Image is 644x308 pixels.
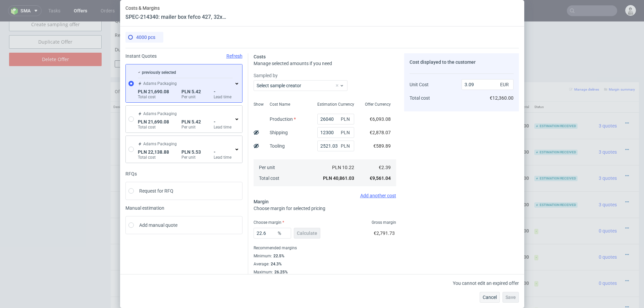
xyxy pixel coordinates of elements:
[317,102,354,107] span: Estimation Currency
[138,70,233,78] div: previously selected
[375,91,399,117] td: 4000
[272,174,296,179] span: SPEC- 214343
[254,54,266,59] span: Costs
[259,175,279,181] span: Total cost
[165,259,181,264] strong: 767374
[221,23,361,33] input: Only numbers
[599,233,617,238] span: 0 quotes
[569,66,599,70] small: Manage dielines
[317,141,354,151] input: 0.00
[204,161,217,166] a: CAVT-3
[181,124,201,130] label: Per unit
[599,128,617,133] span: 3 quotes
[204,135,217,140] a: CAVT-2
[373,143,391,149] span: €589.89
[143,81,177,86] span: Adams Packaging
[399,144,431,170] td: €3.15
[599,286,617,291] span: 0 quotes
[431,170,466,196] td: €7,290.00
[365,102,391,107] span: Offer Currency
[117,280,151,297] img: ico-item-custom-a8f9c3db6a5631ce2f509e228e8b95abde266dc4376634de7b166047de09ff05.png
[181,94,201,100] label: Per unit
[165,102,181,107] strong: 767151
[372,220,396,225] span: Gross margin
[534,102,578,107] span: Estimation received
[136,35,155,40] span: 4000 pcs
[499,80,512,89] span: EUR
[181,149,201,155] span: PLN 5.53
[534,286,538,292] span: -
[190,252,245,259] span: chalk bag, 40x13x25 cm H
[190,278,372,299] div: Custom • Custom
[399,249,431,275] td: €2.24
[257,83,301,88] label: Select sample creator
[181,119,201,124] span: PLN 5.42
[497,170,532,196] td: €7,290.00
[181,155,201,160] label: Per unit
[254,102,264,107] span: Show
[190,199,291,206] span: chalk bag , size : T272 180x220x60 or T271 190x250x110 height
[270,121,294,127] span: SPEC- 214341
[599,102,617,107] span: 3 quotes
[431,80,466,91] th: Net Total
[190,240,217,245] span: Source:
[339,128,353,137] span: PLN
[399,196,431,222] td: €1.92
[534,207,538,213] span: -
[111,80,162,91] th: Design
[466,249,497,275] td: €0.00
[339,114,353,124] span: PLN
[375,275,399,301] td: 500
[604,66,635,70] small: Margin summary
[431,91,466,117] td: €12,360.00
[292,200,316,206] span: SPEC- 214478
[269,95,293,101] span: SPEC- 214340
[317,114,354,124] input: 0.00
[379,165,391,170] span: €2.39
[204,240,217,245] a: CAVY-2
[497,222,532,249] td: €4,060.00
[254,268,396,275] div: Maximum :
[534,128,578,134] span: Estimation received
[165,128,181,133] strong: 767152
[431,144,466,170] td: €12,600.00
[204,109,217,114] a: CAVT-1
[270,116,296,122] label: Production
[410,59,476,65] span: Cost displayed to the customer
[270,102,290,107] span: Cost Name
[139,188,173,194] span: Request for RFQ
[143,141,177,147] span: Adams Packaging
[190,161,217,166] span: Source:
[410,82,429,87] span: Unit Cost
[190,109,217,114] span: Source:
[204,188,217,193] a: CAVT-5
[214,119,231,124] span: -
[214,94,231,100] label: Lead time
[497,196,532,222] td: €3,840.00
[375,144,399,170] td: 4000
[214,124,231,130] label: Lead time
[190,94,268,101] span: mailer box fefco 427, 32x20.5x 10 cm
[143,111,177,116] span: Adams Packaging
[190,173,271,180] span: mailer box fefco 427, 422x312x132 cm
[254,252,396,260] div: Minimum :
[214,149,231,155] span: -
[125,205,243,211] span: Manual estimation
[165,181,181,186] strong: 767154
[599,154,617,159] span: 3 quotes
[254,206,325,211] span: Choose margin for selected pricing
[375,249,399,275] td: 2000
[270,130,288,135] label: Shipping
[599,207,617,212] span: 0 quotes
[138,119,169,124] span: PLN 21,690.08
[375,196,399,222] td: 2000
[490,95,514,101] span: €12,360.00
[370,175,391,181] span: €9,561.04
[375,170,399,196] td: 1000
[497,144,532,170] td: €12,600.00
[187,80,375,91] th: Name
[375,80,399,91] th: Quant.
[599,181,617,186] span: 3 quotes
[117,148,151,165] img: ico-item-custom-a8f9c3db6a5631ce2f509e228e8b95abde266dc4376634de7b166047de09ff05.png
[466,275,497,301] td: €0.00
